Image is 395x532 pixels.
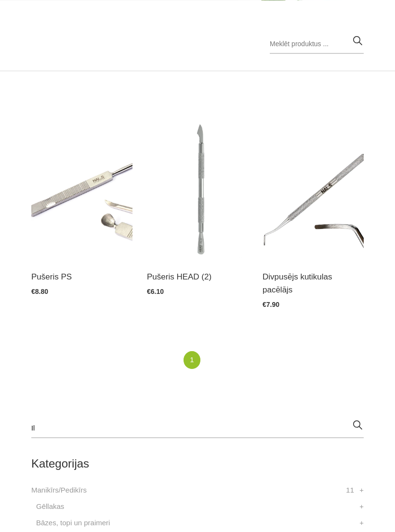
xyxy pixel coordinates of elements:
img: Nerūsējošā tērauda pušeris ērtai kutikulas atbīdīšanai.... [31,121,132,260]
a: + [359,519,364,531]
img: Metāla kutikulas pacēlājs / instrumenta lāpstiņaDivpusējs profesionāls nerūsējošā tērauda instrum... [263,121,364,260]
nav: catalog-product-list [31,353,364,371]
span: 11 [346,486,354,498]
img: Nerūsējošā tērauda pušeris ērtai kutikulas atbīdīšanai.... [147,121,248,260]
a: Bāzes, topi un praimeri [36,519,110,531]
span: €8.80 [31,290,48,297]
input: Meklēt produktus ... [31,421,364,440]
a: 1 [184,353,200,371]
span: €6.10 [147,290,164,297]
span: €7.90 [263,303,279,310]
a: Pušeris PS [31,272,132,285]
input: Meklēt produktus ... [270,37,364,56]
a: Manikīrs/Pedikīrs [31,486,87,498]
h2: Kategorijas [31,459,364,472]
a: Gēllakas [36,503,64,514]
a: Pušeris HEAD (2) [147,272,248,285]
a: + [359,503,364,514]
a: + [359,486,364,498]
a: Divpusējs kutikulas pacēlājs [263,272,364,298]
